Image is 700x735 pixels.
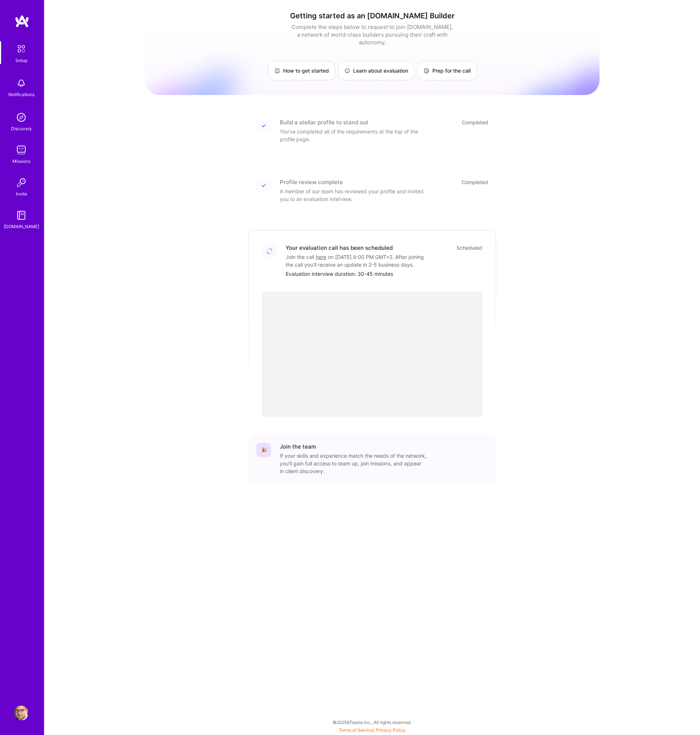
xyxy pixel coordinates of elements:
[14,76,29,91] img: bell
[376,727,406,733] a: Privacy Policy
[14,110,29,125] img: discovery
[262,292,482,416] iframe: video
[14,208,29,223] img: guide book
[424,68,429,74] img: Prep for the call
[280,452,426,475] div: If your skills and experience match the needs of the network, you’ll gain full access to team up,...
[44,713,700,731] div: © 2025 ATeams Inc., All rights reserved.
[15,56,28,64] div: Setup
[417,61,477,80] a: Prep for the call
[462,118,488,126] div: Completed
[267,248,272,254] img: Loading
[145,11,600,20] h1: Getting started as an [DOMAIN_NAME] Builder
[15,15,29,28] img: logo
[280,128,426,143] div: You've completed all of the requirements at the top of the profile page.
[280,178,343,186] div: Profile review complete
[280,187,426,203] div: A member of our team has reviewed your profile and invited you to an evaluation interview.
[8,91,34,98] div: Notifications
[286,253,432,268] div: Join the call on [DATE] 8:00 PM GMT+2 . After joining the call you'll receive an update in 2-5 bu...
[339,727,373,733] a: Terms of Service
[274,68,280,74] img: How to get started
[268,61,335,80] a: How to get started
[261,124,266,128] img: Completed
[286,244,393,252] div: Your evaluation call has been scheduled
[457,244,482,252] div: Scheduled
[14,41,29,56] img: setup
[12,157,30,165] div: Missions
[261,183,266,188] img: Completed
[14,706,29,720] img: User Avatar
[316,254,326,260] a: here
[290,23,455,46] div: Complete the steps below to request to join [DOMAIN_NAME], a network of world-class builders purs...
[11,125,32,132] div: Discovery
[14,143,29,157] img: teamwork
[14,175,29,190] img: Invite
[12,706,30,720] a: User Avatar
[16,190,27,198] div: Invite
[4,223,39,230] div: [DOMAIN_NAME]
[462,178,488,186] div: Completed
[280,443,316,450] div: Join the team
[280,118,369,126] div: Build a stellar profile to stand out
[339,727,406,733] span: |
[338,61,414,80] a: Learn about evaluation
[256,443,271,457] div: 🎉
[344,68,350,74] img: Learn about evaluation
[286,270,482,278] div: Evaluation interview duration: 30-45 minutes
